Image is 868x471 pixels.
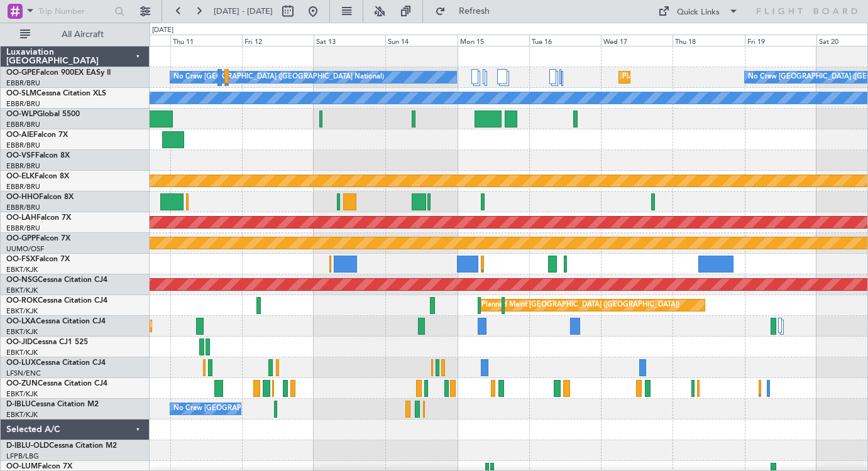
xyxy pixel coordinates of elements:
a: EBBR/BRU [6,99,40,109]
a: EBKT/KJK [6,286,38,295]
div: Fri 19 [745,35,816,46]
a: OO-ZUNCessna Citation CJ4 [6,380,107,387]
div: Quick Links [677,6,720,19]
span: OO-LUX [6,359,36,367]
a: OO-NSGCessna Citation CJ4 [6,276,107,284]
button: All Aircraft [14,24,136,45]
span: OO-GPE [6,69,36,77]
span: OO-NSG [6,276,38,284]
div: Sat 13 [314,35,385,46]
a: OO-WLPGlobal 5500 [6,111,80,118]
div: Planned Maint [GEOGRAPHIC_DATA] ([GEOGRAPHIC_DATA] National) [622,68,850,87]
input: Trip Number [38,2,111,21]
a: EBBR/BRU [6,78,40,88]
span: OO-FSX [6,256,35,263]
a: EBBR/BRU [6,141,40,150]
a: LFSN/ENC [6,369,41,378]
div: Mon 15 [458,35,529,46]
div: No Crew [GEOGRAPHIC_DATA] ([GEOGRAPHIC_DATA] National) [173,399,384,418]
span: OO-LUM [6,463,38,470]
a: OO-AIEFalcon 7X [6,131,68,139]
div: Sun 14 [385,35,457,46]
div: Fri 12 [242,35,314,46]
button: Refresh [429,1,505,21]
a: OO-JIDCessna CJ1 525 [6,338,88,346]
a: EBKT/KJK [6,306,38,316]
span: D-IBLU [6,401,31,408]
a: OO-GPEFalcon 900EX EASy II [6,69,111,77]
span: Refresh [448,7,501,16]
a: EBKT/KJK [6,265,38,274]
div: Wed 17 [601,35,673,46]
a: EBKT/KJK [6,389,38,399]
span: OO-WLP [6,111,37,118]
a: EBBR/BRU [6,182,40,192]
a: OO-LXACessna Citation CJ4 [6,318,106,325]
a: D-IBLUCessna Citation M2 [6,401,99,408]
span: OO-GPP [6,235,36,242]
div: Tue 16 [529,35,601,46]
button: Quick Links [652,1,745,21]
a: D-IBLU-OLDCessna Citation M2 [6,442,117,450]
a: EBBR/BRU [6,203,40,212]
div: [DATE] [152,25,173,36]
a: OO-LUMFalcon 7X [6,463,72,470]
a: OO-VSFFalcon 8X [6,152,70,160]
a: EBKT/KJK [6,348,38,357]
a: OO-LUXCessna Citation CJ4 [6,359,106,367]
div: Thu 18 [673,35,744,46]
a: EBBR/BRU [6,120,40,129]
span: OO-JID [6,338,33,346]
a: OO-HHOFalcon 8X [6,193,74,201]
a: OO-GPPFalcon 7X [6,235,70,242]
div: Planned Maint [GEOGRAPHIC_DATA] ([GEOGRAPHIC_DATA]) [481,296,679,315]
a: OO-ROKCessna Citation CJ4 [6,297,107,305]
a: OO-SLMCessna Citation XLS [6,90,106,97]
span: All Aircraft [33,30,133,39]
a: OO-ELKFalcon 8X [6,173,69,180]
span: D-IBLU-OLD [6,442,49,450]
a: UUMO/OSF [6,244,44,254]
span: OO-ELK [6,173,35,180]
span: OO-LXA [6,318,36,325]
a: OO-LAHFalcon 7X [6,214,71,222]
span: OO-ZUN [6,380,38,387]
span: OO-ROK [6,297,38,305]
a: EBKT/KJK [6,410,38,420]
a: EBKT/KJK [6,327,38,337]
div: Thu 11 [170,35,242,46]
span: OO-HHO [6,193,39,201]
div: No Crew [GEOGRAPHIC_DATA] ([GEOGRAPHIC_DATA] National) [173,68,384,87]
a: LFPB/LBG [6,452,39,461]
a: OO-FSXFalcon 7X [6,256,70,263]
span: OO-SLM [6,90,36,97]
span: OO-AIE [6,131,33,139]
span: OO-LAH [6,214,36,222]
span: [DATE] - [DATE] [214,6,273,17]
a: EBBR/BRU [6,161,40,171]
span: OO-VSF [6,152,35,160]
a: EBBR/BRU [6,224,40,233]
